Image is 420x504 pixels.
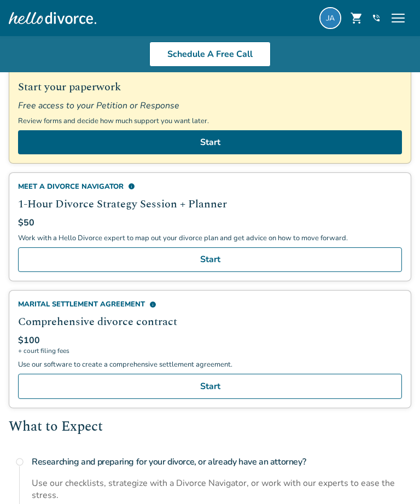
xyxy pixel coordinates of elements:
[18,196,402,212] h2: 1-Hour Divorce Strategy Session + Planner
[319,7,341,29] img: jenrags73@yahoo.com
[18,374,402,399] a: Start
[389,9,407,27] span: menu
[365,451,420,504] iframe: Chat Widget
[18,182,402,192] div: Meet a divorce navigator
[350,11,363,25] span: shopping_cart
[18,130,402,154] a: Start
[63,66,70,73] span: info
[18,247,402,273] a: Start
[18,346,402,355] span: + court filing fees
[18,116,402,126] p: Review forms and decide how much support you want later.
[372,14,381,22] a: phone_in_talk
[18,299,402,309] div: Marital Settlement Agreement
[9,417,411,438] h2: What to Expect
[128,183,135,190] span: info
[18,360,402,369] p: Use our software to create a comprehensive settlement agreement.
[18,233,402,243] p: Work with a Hello Divorce expert to map out your divorce plan and get advice on how to move forward.
[18,334,40,346] span: $100
[18,79,402,95] h2: Start your paperwork
[149,42,271,67] a: Schedule A Free Call
[18,217,34,229] span: $50
[18,100,402,112] span: Free access to your Petition or Response
[32,451,411,473] h4: Researching and preparing for your divorce, or already have an attorney?
[149,301,156,308] span: info
[15,457,24,466] span: radio_button_unchecked
[32,477,411,501] div: Use our checklists, strategize with a Divorce Navigator, or work with our experts to ease the str...
[18,314,402,330] h2: Comprehensive divorce contract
